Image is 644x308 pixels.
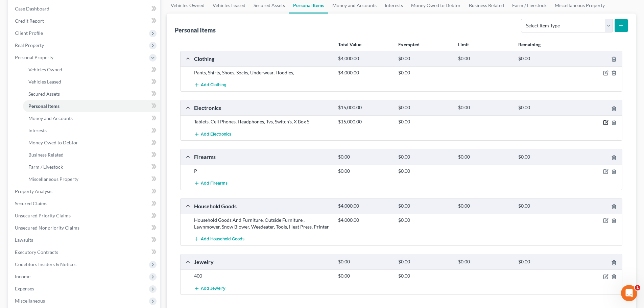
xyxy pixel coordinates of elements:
div: $0.00 [395,154,455,160]
div: $0.00 [395,273,455,279]
span: Add Clothing [201,82,226,88]
span: 1 [635,285,640,290]
div: Pants, Shirts, Shoes, Socks, Underwear, Hoodies, [191,69,335,76]
div: $0.00 [515,203,575,209]
button: Add Clothing [194,79,226,91]
button: Add Electronics [194,128,231,140]
div: $0.00 [515,55,575,62]
a: Money and Accounts [23,112,160,124]
div: $0.00 [395,104,455,111]
div: $0.00 [335,259,395,265]
a: Property Analysis [9,185,160,197]
div: Personal Items [175,26,216,34]
a: Personal Items [23,100,160,112]
div: $0.00 [335,168,395,174]
span: Unsecured Priority Claims [15,213,71,218]
span: Property Analysis [15,188,52,194]
strong: Limit [458,42,469,47]
span: Personal Property [15,54,53,60]
span: Farm / Livestock [28,164,63,170]
strong: Total Value [338,42,361,47]
div: Household Goods [191,203,335,210]
div: Firearms [191,153,335,160]
div: Clothing [191,55,335,62]
div: $0.00 [395,118,455,125]
span: Expenses [15,286,34,291]
span: Real Property [15,42,44,48]
span: Lawsuits [15,237,33,243]
span: Personal Items [28,103,59,109]
a: Vehicles Owned [23,64,160,76]
div: $4,000.00 [335,217,395,223]
span: Executory Contracts [15,249,58,255]
div: $0.00 [515,259,575,265]
span: Add Firearms [201,181,228,186]
div: $0.00 [395,168,455,174]
span: Miscellaneous Property [28,176,78,182]
div: $15,000.00 [335,118,395,125]
span: Add Electronics [201,132,231,137]
span: Client Profile [15,30,43,36]
div: $0.00 [455,154,515,160]
span: Secured Assets [28,91,60,97]
a: Lawsuits [9,234,160,246]
span: Add Household Goods [201,237,244,242]
div: $0.00 [455,104,515,111]
span: Credit Report [15,18,44,24]
span: Money and Accounts [28,115,73,121]
div: $4,000.00 [335,203,395,209]
div: $4,000.00 [335,55,395,62]
div: $0.00 [455,259,515,265]
span: Secured Claims [15,200,47,206]
a: Credit Report [9,15,160,27]
div: $15,000.00 [335,104,395,111]
strong: Exempted [398,42,420,47]
a: Farm / Livestock [23,161,160,173]
button: Add Jewelry [194,282,225,294]
strong: Remaining [518,42,541,47]
div: P [191,168,335,174]
div: $0.00 [455,203,515,209]
span: Interests [28,127,47,133]
span: Case Dashboard [15,6,49,11]
a: Secured Claims [9,197,160,210]
div: $0.00 [335,154,395,160]
a: Secured Assets [23,88,160,100]
a: Vehicles Leased [23,76,160,88]
div: 400 [191,273,335,279]
div: Tablets, Cell Phones, Headphones, Tvs, Switch’s, X Box S [191,118,335,125]
div: Household Goods And Furniture, Outside Furniture , Lawnmower, Snow Blower, Weedeater, Tools, Heat... [191,217,335,230]
span: Codebtors Insiders & Notices [15,261,76,267]
a: Money Owed to Debtor [23,137,160,149]
button: Add Household Goods [194,233,244,245]
span: Business Related [28,152,64,158]
span: Add Jewelry [201,286,225,291]
div: $4,000.00 [335,69,395,76]
a: Executory Contracts [9,246,160,258]
iframe: Intercom live chat [621,285,637,301]
span: Income [15,274,30,279]
a: Unsecured Priority Claims [9,210,160,222]
a: Interests [23,124,160,137]
span: Miscellaneous [15,298,45,304]
a: Unsecured Nonpriority Claims [9,222,160,234]
div: $0.00 [335,273,395,279]
div: $0.00 [515,154,575,160]
span: Vehicles Owned [28,67,62,72]
div: $0.00 [455,55,515,62]
a: Business Related [23,149,160,161]
span: Vehicles Leased [28,79,61,85]
div: $0.00 [395,69,455,76]
span: Unsecured Nonpriority Claims [15,225,79,231]
div: $0.00 [395,217,455,223]
span: Money Owed to Debtor [28,140,78,145]
a: Miscellaneous Property [23,173,160,185]
div: $0.00 [395,259,455,265]
div: $0.00 [395,55,455,62]
div: Jewelry [191,258,335,265]
button: Add Firearms [194,177,228,190]
div: $0.00 [395,203,455,209]
a: Case Dashboard [9,3,160,15]
div: Electronics [191,104,335,111]
div: $0.00 [515,104,575,111]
